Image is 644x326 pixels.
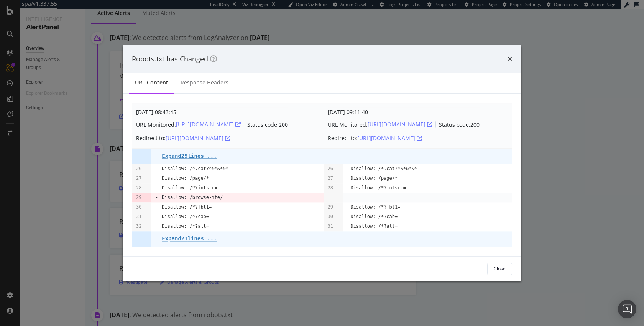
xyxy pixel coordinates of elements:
[136,108,288,117] div: [DATE] 08:43:45
[166,135,230,142] a: [URL][DOMAIN_NAME]
[136,212,141,222] pre: 31
[136,202,141,212] pre: 30
[327,174,333,183] pre: 27
[135,79,168,87] div: URL Content
[162,236,217,242] pre: Expand 21 lines ...
[136,132,288,145] div: Redirect to:
[181,79,228,87] div: Response Headers
[136,119,288,131] div: URL Monitored: Status code: 200
[350,212,398,222] pre: Disallow: /*?cab=
[357,135,422,142] a: [URL][DOMAIN_NAME]
[132,54,217,64] div: Robots.txt has Changed
[136,174,141,183] pre: 27
[162,174,209,183] pre: Disallow: /page/*
[327,183,333,193] pre: 28
[136,183,141,193] pre: 28
[176,121,241,128] a: [URL][DOMAIN_NAME]
[166,132,230,145] button: [URL][DOMAIN_NAME]
[327,202,333,212] pre: 29
[162,202,212,212] pre: Disallow: /*?fbt1=
[350,174,398,183] pre: Disallow: /page/*
[508,54,512,64] div: times
[328,108,480,117] div: [DATE] 09:11:40
[327,212,333,222] pre: 30
[368,119,432,131] button: [URL][DOMAIN_NAME]
[328,132,480,145] div: Redirect to:
[368,121,432,128] a: [URL][DOMAIN_NAME]
[368,121,432,129] div: [URL][DOMAIN_NAME]
[162,222,209,231] pre: Disallow: /*?alt=
[350,202,400,212] pre: Disallow: /*?fbt1=
[155,193,158,202] pre: -
[162,212,209,222] pre: Disallow: /*?cab=
[327,164,333,174] pre: 26
[176,119,241,131] button: [URL][DOMAIN_NAME]
[162,183,217,193] pre: Disallow: /*?intsrc=
[328,119,480,131] div: URL Monitored: Status code: 200
[136,164,141,174] pre: 26
[327,222,333,231] pre: 31
[123,45,521,281] div: modal
[136,222,141,231] pre: 32
[350,183,406,193] pre: Disallow: /*?intsrc=
[357,132,422,145] button: [URL][DOMAIN_NAME]
[487,263,512,275] button: Close
[494,266,506,272] div: Close
[618,300,636,318] div: Open Intercom Messenger
[350,222,398,231] pre: Disallow: /*?alt=
[136,193,141,202] pre: 29
[162,153,217,159] pre: Expand 25 lines ...
[162,193,223,202] pre: Disallow: /browse-mfe/
[176,121,241,129] div: [URL][DOMAIN_NAME]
